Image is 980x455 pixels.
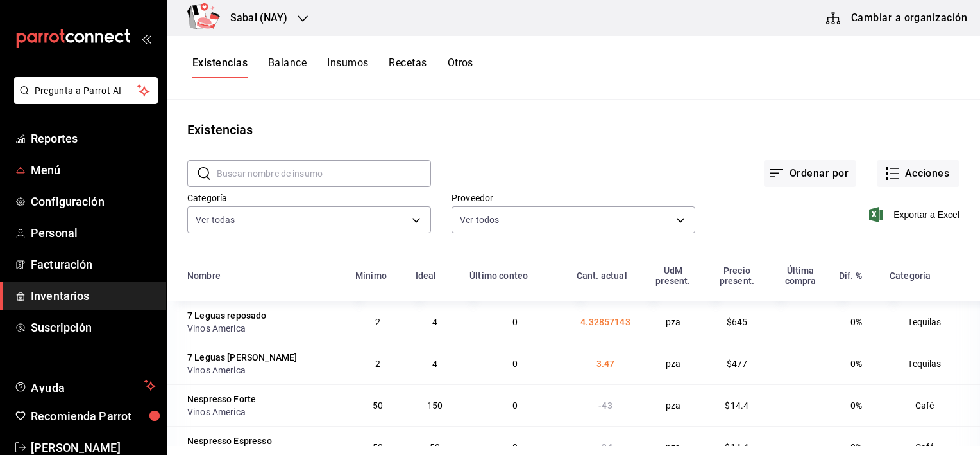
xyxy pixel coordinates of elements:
[141,33,151,44] button: open_drawer_menu
[512,400,518,411] span: 0
[187,434,272,447] div: Nespresso Espresso
[31,256,156,273] span: Facturación
[642,301,704,343] td: pza
[512,317,518,327] span: 0
[448,57,473,78] button: Otros
[187,120,253,139] div: Existencias
[31,287,156,305] span: Inventarios
[650,265,697,286] div: UdM present.
[31,224,156,242] span: Personal
[512,359,518,369] span: 0
[512,442,518,452] span: 0
[373,442,383,452] span: 50
[14,77,158,104] button: Pregunta a Parrot AI
[882,343,980,384] td: Tequilas
[469,271,528,281] div: Último conteo
[220,10,287,26] h3: Sabal (NAY)
[850,317,862,327] span: 0%
[642,343,704,384] td: pza
[31,161,156,179] span: Menú
[727,317,748,327] span: $645
[432,359,437,369] span: 4
[872,207,959,222] button: Exportar a Excel
[187,309,267,322] div: 7 Leguas reposado
[187,271,221,281] div: Nombre
[839,271,862,281] div: Dif. %
[31,407,156,425] span: Recomienda Parrot
[196,213,235,226] span: Ver todas
[764,160,856,187] button: Ordenar por
[31,319,156,336] span: Suscripción
[727,359,748,369] span: $477
[31,378,139,393] span: Ayuda
[31,193,156,210] span: Configuración
[31,130,156,147] span: Reportes
[427,400,443,411] span: 150
[460,213,499,226] span: Ver todos
[430,442,440,452] span: 50
[187,322,340,335] div: Vinos America
[596,359,615,369] span: 3.47
[327,57,368,78] button: Insumos
[452,193,695,202] label: Proveedor
[712,265,762,286] div: Precio present.
[187,351,297,364] div: 7 Leguas [PERSON_NAME]
[777,265,824,286] div: Última compra
[389,57,427,78] button: Recetas
[416,271,437,281] div: Ideal
[192,57,473,78] div: navigation tabs
[850,400,862,411] span: 0%
[35,84,138,98] span: Pregunta a Parrot AI
[375,317,380,327] span: 2
[890,271,931,281] div: Categoría
[9,93,158,107] a: Pregunta a Parrot AI
[373,400,383,411] span: 50
[355,271,387,281] div: Mínimo
[432,317,437,327] span: 4
[217,161,431,186] input: Buscar nombre de insumo
[580,317,630,327] span: 4.32857143
[725,400,748,411] span: $14.4
[187,364,340,377] div: Vinos America
[598,442,612,452] span: -34
[187,406,340,418] div: Vinos America
[268,57,307,78] button: Balance
[725,442,748,452] span: $14.4
[187,393,256,406] div: Nespresso Forte
[850,442,862,452] span: 0%
[882,384,980,426] td: Café
[882,301,980,343] td: Tequilas
[577,271,627,281] div: Cant. actual
[192,57,248,78] button: Existencias
[598,400,612,411] span: -43
[187,193,431,202] label: Categoría
[850,359,862,369] span: 0%
[642,384,704,426] td: pza
[375,359,380,369] span: 2
[877,160,959,187] button: Acciones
